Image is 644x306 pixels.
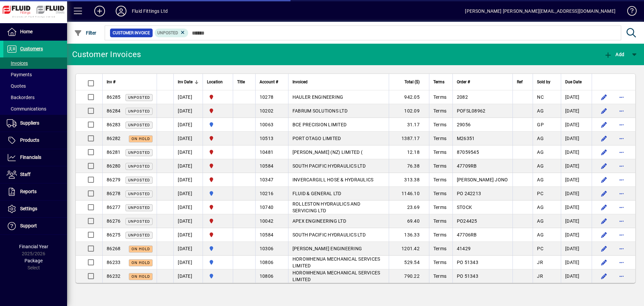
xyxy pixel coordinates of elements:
span: INVERCARGILL HOSE & HYDRAULICS [292,177,374,182]
div: Inv Date [178,78,199,86]
td: 23.69 [389,201,429,214]
span: Unposted [128,206,150,210]
div: Inv # [107,78,153,86]
span: 86283 [107,122,120,127]
td: 1146.10 [389,187,429,201]
div: Invoiced [292,78,385,86]
span: Suppliers [20,120,39,126]
span: Invoices [7,60,28,66]
span: GP [537,122,544,127]
span: PC [537,246,543,251]
button: Edit [599,92,609,102]
span: Ref [517,78,523,86]
button: More options [616,92,627,102]
span: Unposted [128,95,150,100]
span: Home [20,29,33,34]
span: 86285 [107,94,120,100]
td: [DATE] [173,90,203,104]
td: [DATE] [561,118,592,132]
td: 942.05 [389,90,429,104]
mat-chip: Customer Invoice Status: Unposted [155,29,189,37]
span: Invoiced [292,78,308,86]
button: More options [616,161,627,171]
button: Add [89,5,110,17]
span: AG [537,177,544,182]
button: More options [616,243,627,254]
span: Terms [433,218,446,224]
button: Edit [599,229,609,240]
button: More options [616,174,627,185]
td: 12.18 [389,145,429,159]
td: [DATE] [173,201,203,214]
span: Sold by [537,78,550,86]
div: Customer Invoices [72,49,141,60]
span: 10042 [260,218,273,224]
button: Edit [599,257,609,268]
span: 86277 [107,205,120,210]
span: AUCKLAND [207,259,229,266]
button: Edit [599,147,609,158]
td: 1387.17 [389,132,429,145]
span: Staff [20,172,31,177]
a: Staff [3,166,67,183]
span: 47709RB [457,163,477,169]
span: ROLLESTON HYDRAULICS AND SERVICING LTD [292,201,360,213]
td: 69.40 [389,214,429,228]
span: AG [537,205,544,210]
span: Settings [20,206,37,211]
span: 86233 [107,260,120,265]
span: STOCK [457,205,472,210]
span: 86281 [107,149,120,155]
td: [DATE] [561,104,592,118]
span: 86284 [107,108,120,114]
span: Add [604,52,624,57]
button: Edit [599,161,609,171]
span: Terms [433,246,446,251]
div: Account # [260,78,284,86]
a: Financials [3,149,67,166]
span: Unposted [157,31,178,35]
div: Due Date [565,78,588,86]
span: Package [24,258,43,263]
span: 2082 [457,94,468,100]
span: Terms [433,163,446,169]
span: On hold [131,261,150,265]
span: 10063 [260,122,273,127]
span: Location [207,78,223,86]
td: [DATE] [173,132,203,145]
span: AG [537,163,544,169]
a: Settings [3,201,67,217]
span: 10347 [260,177,273,182]
span: PC [537,191,543,196]
span: Unposted [128,150,150,155]
td: [DATE] [561,90,592,104]
a: Reports [3,183,67,200]
span: [PERSON_NAME] JONO [457,177,508,182]
span: 10806 [260,260,273,265]
span: PO 242213 [457,191,481,196]
span: Order # [457,78,470,86]
span: JR [537,260,543,265]
a: Payments [3,69,67,80]
div: Order # [457,78,508,86]
span: 10584 [260,232,273,237]
span: BCE PRECISION LIMITED [292,122,346,127]
span: 10806 [260,273,273,279]
span: Terms [433,108,446,114]
td: [DATE] [173,187,203,201]
td: [DATE] [173,269,203,283]
td: [DATE] [173,104,203,118]
button: Edit [599,174,609,185]
span: 86276 [107,218,120,224]
span: Quotes [7,83,26,89]
span: 29056 [457,122,471,127]
span: Total ($) [405,78,420,86]
span: JR [537,273,543,279]
a: Invoices [3,57,67,69]
span: 10584 [260,163,273,169]
td: 313.38 [389,173,429,187]
span: Terms [433,232,446,237]
span: [PERSON_NAME] ENGINEERING [292,246,362,251]
span: 10216 [260,191,273,196]
button: More options [616,216,627,226]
